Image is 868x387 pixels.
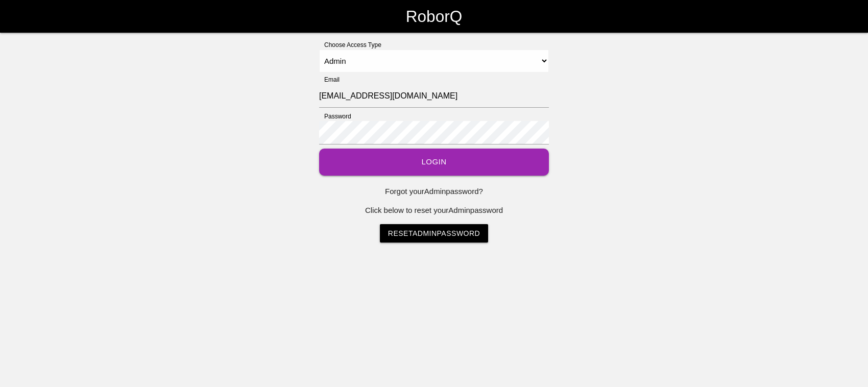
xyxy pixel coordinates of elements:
[319,112,351,121] label: Password
[319,40,381,50] label: Choose Access Type
[380,224,488,243] a: ResetAdminPassword
[319,149,549,176] button: Login
[319,75,340,84] label: Email
[319,186,549,198] p: Forgot your Admin password?
[319,205,549,216] p: Click below to reset your Admin password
